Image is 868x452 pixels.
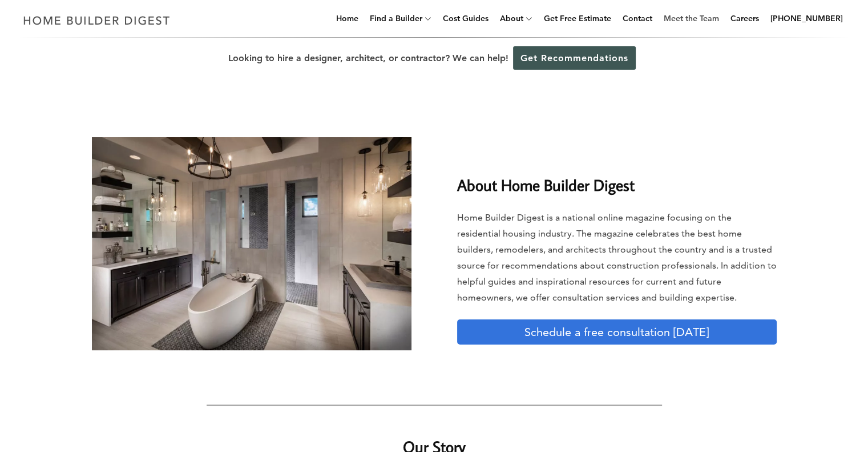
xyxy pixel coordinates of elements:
img: Home Builder Digest [18,9,175,31]
a: Schedule a free consultation [DATE] [457,319,777,345]
h2: About Home Builder Digest [457,157,777,197]
p: Home Builder Digest is a national online magazine focusing on the residential housing industry. T... [457,210,777,306]
a: Get Recommendations [513,46,636,70]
